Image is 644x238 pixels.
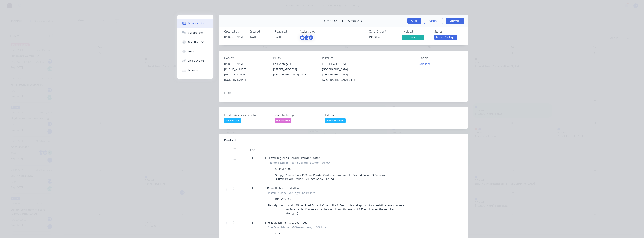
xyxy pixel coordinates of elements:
div: Linked Orders [188,59,204,63]
label: Manufacturing [275,113,321,117]
button: Linked Orders [177,56,213,66]
div: Assigned to [300,30,337,33]
span: Order #273 - [324,19,342,23]
button: Collaborate [177,28,213,37]
div: Created by [224,30,245,33]
div: INV-0169 [369,35,397,39]
div: Tracking [188,50,198,53]
div: [PERSON_NAME] [224,35,245,39]
div: Contact [224,56,267,60]
div: SITE-1 [274,231,284,236]
span: 115mm Bollard Installation [265,187,299,190]
span: [DATE] [274,35,283,39]
div: TM [304,35,309,40]
div: Not Required [275,118,291,123]
span: [DATE] [249,35,258,39]
button: Add labels [417,61,435,66]
div: [EMAIL_ADDRESS][DOMAIN_NAME] [224,72,267,82]
div: BM [300,35,305,40]
div: Supply 115mm Dia x 1500mm Powder Coated Yellow Fixed In-Ground Bollard 3.6mm Wall 300mm Below Gro... [274,172,389,182]
div: Order details [188,22,204,25]
div: Xero Order # [369,30,397,33]
div: Not Required [224,118,241,123]
div: Install at [322,56,365,60]
div: Install 115mm Fixed Bollard: Core drill a 117mm hole and epoxy into an existing level concrete su... [284,203,409,216]
span: 1 [252,186,253,190]
button: Edit Order [446,18,464,24]
span: Site Establishment (50km each way - 100k total) [268,225,327,229]
button: BMTMTS [300,35,314,40]
button: Timeline [177,66,213,75]
div: INST-CD-115F [274,196,294,202]
div: [PERSON_NAME] [325,118,346,123]
div: Qty [241,146,264,154]
div: Status [434,30,462,33]
div: Checklists 0/0 [188,40,204,44]
div: Products [224,138,237,143]
span: Site Establishment & Labour Fees [265,221,307,224]
div: Description [268,203,284,208]
div: Timeline [188,69,198,72]
div: [STREET_ADDRESS][GEOGRAPHIC_DATA], [GEOGRAPHIC_DATA], [GEOGRAPHIC_DATA], 3173 [322,61,365,82]
button: Close [407,18,421,24]
div: CB115F-1500 [274,166,293,172]
div: Notes [224,91,462,95]
span: 115mm Fixed In-ground Bollard 1500mm - Yellow [268,161,330,165]
div: [PERSON_NAME] [224,61,267,67]
span: Install 115mm Fixed Inground Bollard [268,191,315,195]
div: [GEOGRAPHIC_DATA], [GEOGRAPHIC_DATA], [GEOGRAPHIC_DATA], 3173 [322,67,365,82]
div: Invoiced [402,30,430,33]
div: [STREET_ADDRESS] [322,61,365,67]
div: Labels [420,56,462,60]
span: CB Fixed In-ground Bollard - Powder Coated [265,156,320,160]
label: Forklift Avaliable on site [224,113,271,117]
span: OCPS 804981C [342,19,363,23]
div: Bill to [273,56,316,60]
div: TS [308,35,314,40]
div: [GEOGRAPHIC_DATA], 3175 [273,72,316,77]
div: [PERSON_NAME][PHONE_NUMBER][EMAIL_ADDRESS][DOMAIN_NAME] [224,61,267,82]
button: Options [424,18,443,24]
div: Collaborate [188,31,203,34]
button: Checklists 0/0 [177,37,213,47]
span: Invoice Pending... [434,35,457,40]
div: PO [371,56,414,60]
button: Order details [177,19,213,28]
div: C/O VantageOC, [STREET_ADDRESS][GEOGRAPHIC_DATA], 3175 [273,61,316,77]
span: 1 [252,221,253,225]
button: Invoice Pending... [434,35,457,40]
div: [PHONE_NUMBER] [224,67,267,72]
label: Estimator [325,113,372,117]
button: Tracking [177,47,213,56]
span: Yes [402,35,424,40]
span: 1 [252,156,253,160]
div: C/O VantageOC, [STREET_ADDRESS] [273,61,316,72]
div: Created [249,30,270,33]
div: Required [274,30,295,33]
